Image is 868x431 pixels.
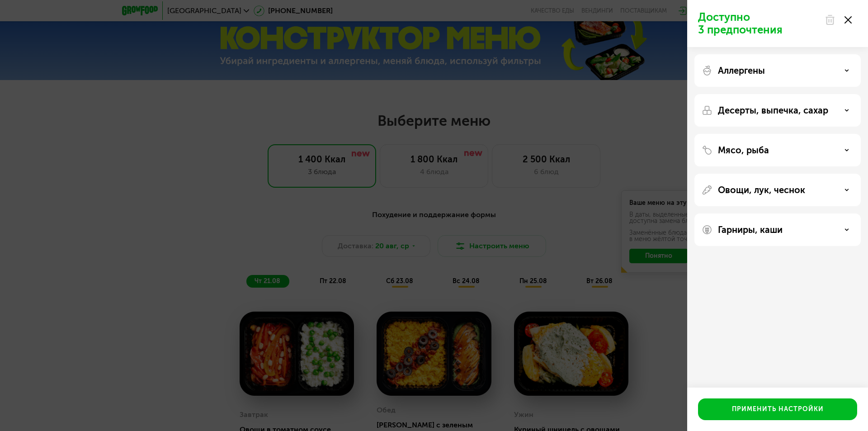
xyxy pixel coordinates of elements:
[718,145,769,156] p: Мясо, рыба
[718,105,828,116] p: Десерты, выпечка, сахар
[698,11,819,36] p: Доступно 3 предпочтения
[718,224,783,235] p: Гарниры, каши
[698,398,857,420] button: Применить настройки
[732,405,824,414] div: Применить настройки
[718,185,805,195] p: Овощи, лук, чеснок
[718,65,765,76] p: Аллергены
